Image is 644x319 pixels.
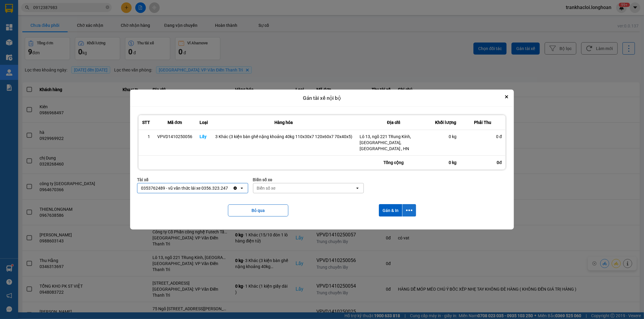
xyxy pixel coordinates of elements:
[157,134,192,140] div: VPVD1410250056
[142,134,150,140] div: 1
[157,119,192,126] div: Mã đơn
[503,93,510,100] button: Close
[142,119,150,126] div: STT
[464,119,502,126] div: Phải Thu
[130,90,514,107] div: Gán tài xế nội bộ
[356,156,431,169] div: Tổng cộng
[233,186,238,191] svg: Clear value
[253,176,364,183] div: Biển số xe
[228,204,288,216] button: Bỏ qua
[435,134,457,140] div: 0 kg
[239,186,244,191] svg: open
[215,119,352,126] div: Hàng hóa
[360,119,428,126] div: Địa chỉ
[200,119,208,126] div: Loại
[200,134,208,140] div: Lấy
[360,134,428,152] div: Lô 13, ngõ 221 TRung Kính, [GEOGRAPHIC_DATA], [GEOGRAPHIC_DATA] , HN
[257,185,276,191] div: Biển số xe
[431,156,460,169] div: 0 kg
[141,185,228,191] div: 0353762489 - vũ văn thức lái xe 0356.323.247
[460,156,505,169] div: 0đ
[229,185,229,191] input: Selected 0353762489 - vũ văn thức lái xe 0356.323.247.
[464,134,502,140] div: 0 đ
[435,119,457,126] div: Khối lượng
[215,134,352,140] div: 3 Khác (3 kiện bàn ghế nặng khoảng 40kg 110x30x7 120x60x7 70x40x5)
[137,176,248,183] div: Tài xế
[130,90,514,230] div: dialog
[355,186,360,191] svg: open
[379,204,402,216] button: Gán & In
